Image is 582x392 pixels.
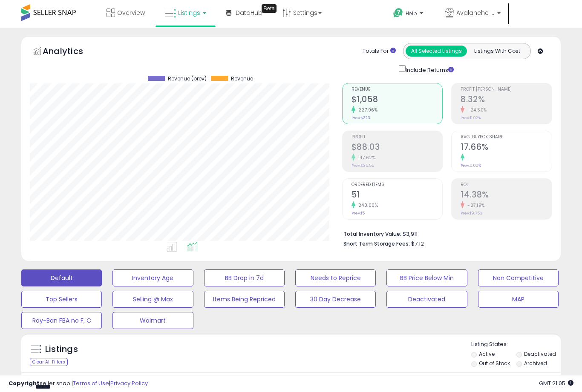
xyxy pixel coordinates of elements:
[392,63,463,74] div: Include Returns
[352,142,443,154] h2: $88.03
[456,9,495,17] span: Avalanche Brands
[21,269,102,286] button: Default
[112,312,193,329] button: Walmart
[168,76,207,82] span: Revenue (prev)
[117,9,145,17] span: Overview
[343,240,410,247] b: Short Term Storage Fees:
[479,350,495,358] label: Active
[524,350,556,358] label: Deactivated
[352,183,443,187] span: Ordered Items
[461,211,482,216] small: Prev: 19.75%
[461,163,481,168] small: Prev: 0.00%
[363,47,396,55] div: Totals For
[110,379,148,387] a: Privacy Policy
[393,8,403,18] i: Get Help
[231,76,253,82] span: Revenue
[406,46,467,57] button: All Selected Listings
[464,107,487,113] small: -24.50%
[471,340,561,349] p: Listing States:
[295,269,376,286] button: Needs to Reprice
[352,211,365,216] small: Prev: 15
[178,9,200,17] span: Listings
[295,291,376,308] button: 30 Day Decrease
[461,190,552,201] h2: 14.38%
[204,269,285,286] button: BB Drop in 7d
[467,46,528,57] button: Listings With Cost
[461,115,481,120] small: Prev: 11.02%
[236,9,262,17] span: DataHub
[461,87,552,92] span: Profit [PERSON_NAME]
[262,4,277,13] div: Tooltip anchor
[461,94,552,106] h2: 8.32%
[45,343,78,355] h5: Listings
[352,163,374,168] small: Prev: $35.55
[204,291,285,308] button: Items Being Repriced
[478,291,559,308] button: MAP
[352,94,443,106] h2: $1,058
[43,45,100,59] h5: Analytics
[461,142,552,154] h2: 17.66%
[478,269,559,286] button: Non Competitive
[479,360,510,367] label: Out of Stock
[30,358,68,366] div: Clear All Filters
[112,291,193,308] button: Selling @ Max
[343,230,401,237] b: Total Inventory Value:
[355,155,376,161] small: 147.62%
[461,183,552,187] span: ROI
[464,202,485,209] small: -27.19%
[112,269,193,286] button: Inventory Age
[386,291,467,308] button: Deactivated
[386,1,432,28] a: Help
[524,360,547,367] label: Archived
[352,87,443,92] span: Revenue
[9,380,148,388] div: seller snap | |
[355,202,378,209] small: 240.00%
[355,107,378,113] small: 227.96%
[539,379,573,387] span: 2025-10-10 21:05 GMT
[352,135,443,140] span: Profit
[386,269,467,286] button: BB Price Below Min
[9,379,40,387] strong: Copyright
[352,190,443,201] h2: 51
[352,115,370,120] small: Prev: $323
[406,10,417,17] span: Help
[21,312,102,329] button: Ray-Ban FBA no F, C
[411,240,424,248] span: $7.12
[461,135,552,140] span: Avg. Buybox Share
[343,228,546,238] li: $3,911
[21,291,102,308] button: Top Sellers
